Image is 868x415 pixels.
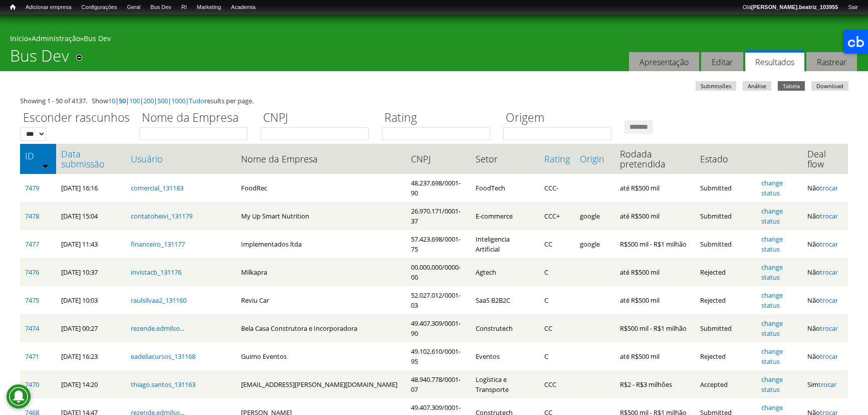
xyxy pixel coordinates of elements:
a: trocar [818,380,836,389]
a: 7479 [25,183,39,192]
a: raulsilvaa2_131160 [131,296,186,305]
td: 48.940.778/0001-07 [406,370,471,398]
h1: Bus Dev [10,46,69,71]
a: Rating [544,154,570,164]
td: 26.970.171/0001-37 [406,202,471,230]
a: trocar [820,296,838,305]
a: 7477 [25,240,39,249]
a: 200 [143,96,154,105]
a: Academia [226,3,261,13]
a: Configurações [77,3,122,13]
a: invistacb_131176 [131,268,181,277]
span: Início [10,4,16,11]
a: change status [761,375,783,394]
a: trocar [820,324,838,333]
td: My Up Smart Nutrition [236,202,406,230]
label: Nome da Empresa [139,109,254,127]
a: 7478 [25,212,39,221]
a: Bus Dev [84,34,111,43]
a: Início [10,34,28,43]
a: Adicionar empresa [21,3,77,13]
td: 57.423.698/0001-75 [406,230,471,258]
td: Logística e Transporte [471,370,539,398]
a: 50 [119,96,126,105]
a: rezende.edmilso... [131,324,184,333]
a: 7476 [25,268,39,277]
td: CC [539,314,575,342]
td: até R$500 mil [615,286,695,314]
strong: [PERSON_NAME].beatriz_103955 [751,4,838,10]
a: 7470 [25,380,39,389]
a: Resultados [745,50,804,72]
a: change status [761,291,783,310]
a: Início [5,3,21,12]
a: Bus Dev [145,3,176,13]
td: [DATE] 11:43 [56,230,125,258]
td: [DATE] 15:04 [56,202,125,230]
a: eadeliacursos_131168 [131,352,195,361]
a: Editar [701,52,743,72]
a: trocar [820,240,838,249]
td: [EMAIL_ADDRESS][PERSON_NAME][DOMAIN_NAME] [236,370,406,398]
td: [DATE] 10:03 [56,286,125,314]
td: Submitted [695,174,756,202]
a: 7475 [25,296,39,305]
td: 52.027.012/0001-03 [406,286,471,314]
th: CNPJ [406,144,471,174]
a: Download [811,81,848,91]
td: [DATE] 16:16 [56,174,125,202]
img: ordem crescente [42,162,49,169]
a: change status [761,206,783,226]
td: Não [802,230,848,258]
td: Rejected [695,258,756,286]
a: Olá[PERSON_NAME].beatriz_103955 [738,3,843,13]
a: Submissões [696,81,736,91]
td: Rejected [695,342,756,370]
td: C [539,342,575,370]
td: até R$500 mil [615,174,695,202]
a: trocar [820,352,838,361]
td: [DATE] 14:20 [56,370,125,398]
a: change status [761,263,783,282]
td: CCC+ [539,202,575,230]
a: Análise [743,81,771,91]
a: financeiro_131177 [131,240,185,249]
td: CC [539,230,575,258]
td: [DATE] 10:37 [56,258,125,286]
a: 7474 [25,324,39,333]
a: Tabela [778,81,805,91]
td: Sim [802,370,848,398]
td: C [539,286,575,314]
a: Data submissão [61,149,120,169]
td: R$500 mil - R$1 milhão [615,230,695,258]
td: Inteligencia Artificial [471,230,539,258]
a: contatoheivi_131179 [131,212,192,221]
td: Milkapra [236,258,406,286]
td: até R$500 mil [615,202,695,230]
a: change status [761,319,783,338]
td: CCC [539,370,575,398]
a: thiago.santos_131163 [131,380,195,389]
a: change status [761,235,783,254]
label: Rating [382,109,497,127]
td: até R$500 mil [615,342,695,370]
td: R$500 mil - R$1 milhão [615,314,695,342]
td: Reviu Car [236,286,406,314]
th: Rodada pretendida [615,144,695,174]
td: 49.407.309/0001-90 [406,314,471,342]
a: 1000 [171,96,185,105]
label: Origem [503,109,618,127]
a: Geral [122,3,145,13]
td: Não [802,258,848,286]
a: Marketing [192,3,226,13]
td: FoodRec [236,174,406,202]
td: Submitted [695,230,756,258]
a: ID [25,151,51,161]
td: 00.000.000/0000-00 [406,258,471,286]
td: Não [802,342,848,370]
a: RI [176,3,192,13]
td: Rejected [695,286,756,314]
td: até R$500 mil [615,258,695,286]
td: Bela Casa Construtora e Incorporadora [236,314,406,342]
td: R$2 - R$3 milhões [615,370,695,398]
